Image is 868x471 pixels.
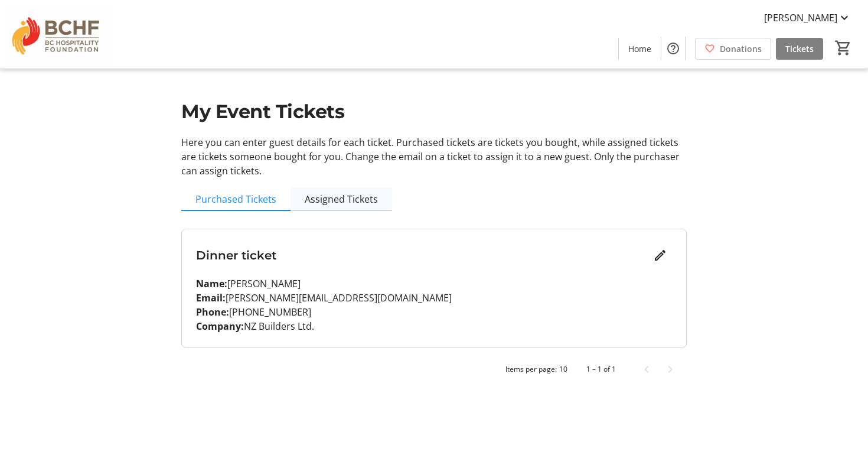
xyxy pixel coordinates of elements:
strong: Name: [196,277,227,290]
strong: Phone: [196,306,229,319]
div: 1 – 1 of 1 [586,364,616,375]
span: [PERSON_NAME] [764,11,837,25]
p: [PHONE_NUMBER] [196,305,672,319]
a: Donations [695,38,771,60]
button: Edit [648,243,672,267]
strong: Email: [196,291,226,304]
strong: Company: [196,320,244,333]
a: Home [619,38,661,60]
img: BC Hospitality Foundation's Logo [7,5,112,64]
button: [PERSON_NAME] [755,8,861,27]
h3: Dinner ticket [196,246,648,264]
p: [PERSON_NAME][EMAIL_ADDRESS][DOMAIN_NAME] [196,291,672,305]
span: Purchased Tickets [195,194,276,204]
p: Here you can enter guest details for each ticket. Purchased tickets are tickets you bought, while... [181,135,687,178]
div: 10 [559,364,567,375]
p: NZ Builders Ltd. [196,319,672,333]
button: Previous page [635,358,658,381]
mat-paginator: Select page [181,358,687,381]
span: Tickets [785,43,814,55]
span: Assigned Tickets [305,194,378,204]
span: Home [628,43,651,55]
span: Donations [720,43,762,55]
p: [PERSON_NAME] [196,277,672,291]
button: Cart [833,37,854,59]
button: Help [661,37,685,60]
div: Items per page: [505,364,557,375]
h1: My Event Tickets [181,98,687,126]
a: Tickets [776,38,823,60]
button: Next page [658,358,682,381]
